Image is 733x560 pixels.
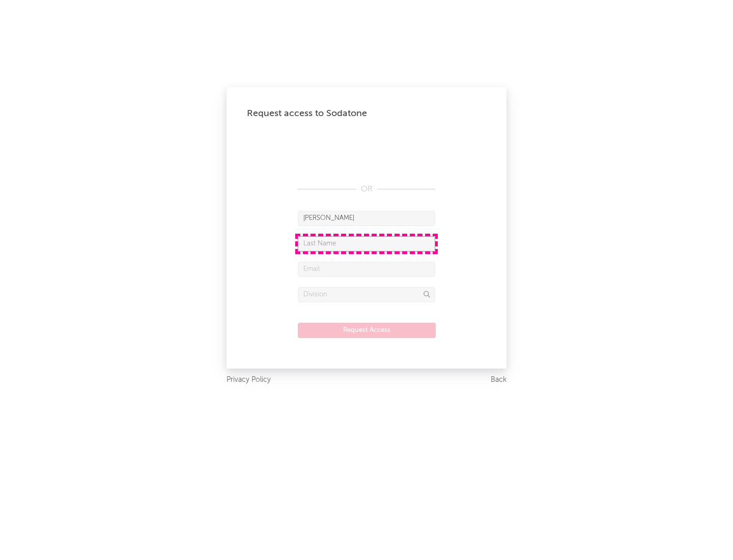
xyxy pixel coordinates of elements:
input: Last Name [298,236,435,251]
input: Email [298,262,435,277]
div: Request access to Sodatone [247,107,486,120]
button: Request Access [298,323,436,338]
input: First Name [298,211,435,226]
a: Privacy Policy [227,374,271,386]
a: Back [491,374,506,386]
input: Division [298,287,435,302]
div: OR [298,183,435,195]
